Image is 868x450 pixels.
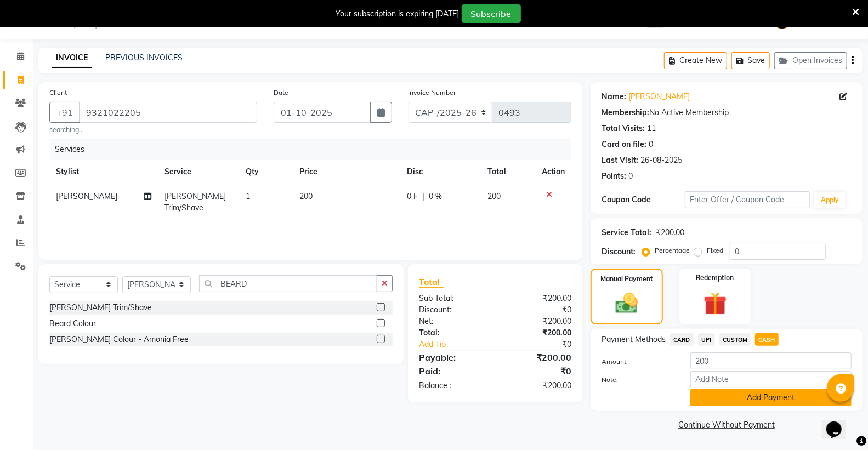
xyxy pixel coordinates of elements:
div: ₹200.00 [495,380,580,391]
div: Coupon Code [602,194,685,206]
span: 200 [487,191,501,201]
label: Percentage [655,246,690,255]
a: INVOICE [52,48,92,68]
th: Qty [239,160,293,184]
span: 1 [246,191,250,201]
span: Total [419,276,444,288]
input: Enter Offer / Coupon Code [685,191,810,208]
span: UPI [698,333,715,346]
label: Fixed [707,246,723,255]
div: [PERSON_NAME] Trim/Shave [49,302,152,314]
span: 200 [299,191,313,201]
label: Manual Payment [600,274,653,284]
div: Balance : [411,380,495,391]
input: Search or Scan [199,275,377,292]
img: _cash.svg [609,290,645,316]
div: 11 [647,123,656,134]
div: Card on file: [602,139,646,150]
span: [PERSON_NAME] Trim/Shave [164,191,226,213]
span: | [422,191,424,202]
button: Open Invoices [774,52,847,69]
small: searching... [49,125,257,135]
div: ₹200.00 [495,293,580,304]
span: Payment Methods [602,334,666,345]
div: No Active Membership [602,107,852,118]
th: Stylist [49,160,158,184]
div: Net: [411,316,495,327]
a: PREVIOUS INVOICES [105,53,183,62]
button: Save [731,52,770,69]
span: CASH [755,333,779,346]
th: Total [481,160,535,184]
div: ₹200.00 [656,227,684,238]
div: Discount: [602,246,636,258]
button: Create New [664,52,727,69]
div: 0 [628,170,633,182]
th: Service [158,160,239,184]
div: Total Visits: [602,123,645,134]
label: Invoice Number [409,88,456,98]
label: Amount: [593,357,682,367]
span: 0 F [407,191,418,202]
div: Paid: [411,364,495,378]
th: Action [535,160,571,184]
div: ₹200.00 [495,316,580,327]
span: CARD [670,333,694,346]
div: 0 [649,139,653,150]
div: Last Visit: [602,155,638,166]
div: Payable: [411,351,495,364]
img: _gift.svg [696,289,734,318]
div: Points: [602,170,626,182]
span: [PERSON_NAME] [56,191,117,201]
div: Total: [411,327,495,339]
div: Discount: [411,304,495,316]
div: ₹0 [495,304,580,316]
button: Subscribe [462,4,521,23]
a: [PERSON_NAME] [628,91,690,102]
input: Amount [690,352,852,369]
input: Add Note [690,371,852,388]
div: Sub Total: [411,293,495,304]
div: [PERSON_NAME] Colour - Amonia Free [49,334,189,345]
label: Client [49,88,67,98]
label: Redemption [696,273,734,283]
div: Services [50,139,580,160]
div: ₹200.00 [495,351,580,364]
th: Disc [400,160,481,184]
div: 26-08-2025 [640,155,682,166]
label: Date [274,88,288,98]
input: Search by Name/Mobile/Email/Code [79,102,257,123]
div: Service Total: [602,227,651,238]
div: Beard Colour [49,318,96,329]
a: Add Tip [411,339,509,350]
iframe: chat widget [822,406,857,439]
div: Your subscription is expiring [DATE] [336,8,459,20]
span: 0 % [429,191,442,202]
span: CUSTOM [719,333,751,346]
label: Note: [593,375,682,385]
a: Continue Without Payment [593,419,860,431]
div: Membership: [602,107,649,118]
div: ₹0 [495,364,580,378]
div: ₹0 [509,339,580,350]
th: Price [293,160,400,184]
div: ₹200.00 [495,327,580,339]
div: Name: [602,91,626,102]
button: +91 [49,102,80,123]
button: Apply [814,192,846,208]
button: Add Payment [690,389,852,406]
